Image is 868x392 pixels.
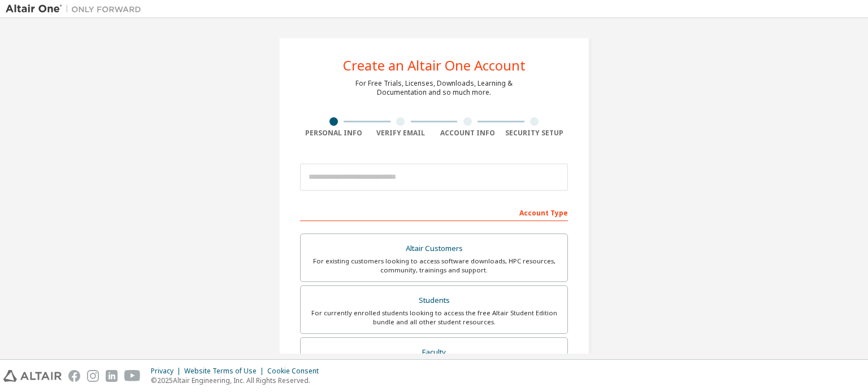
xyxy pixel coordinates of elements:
img: altair_logo.svg [3,370,62,382]
div: Privacy [151,367,184,376]
div: For existing customers looking to access software downloads, HPC resources, community, trainings ... [307,257,561,275]
div: For currently enrolled students looking to access the free Altair Student Edition bundle and all ... [307,309,561,327]
img: youtube.svg [124,370,141,382]
div: Account Info [434,129,501,138]
div: Students [307,293,561,309]
img: Altair One [6,3,147,15]
div: Faculty [307,345,561,360]
div: Create an Altair One Account [343,59,526,72]
div: Cookie Consent [267,367,325,376]
div: Security Setup [501,129,568,138]
div: Altair Customers [307,241,561,257]
p: © 2025 Altair Engineering, Inc. All Rights Reserved. [151,376,325,385]
img: facebook.svg [68,370,80,382]
img: instagram.svg [87,370,99,382]
div: Website Terms of Use [184,367,267,376]
div: Account Type [300,203,568,221]
div: For Free Trials, Licenses, Downloads, Learning & Documentation and so much more. [355,79,513,97]
div: Personal Info [300,129,367,138]
img: linkedin.svg [106,370,118,382]
div: Verify Email [367,129,435,138]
